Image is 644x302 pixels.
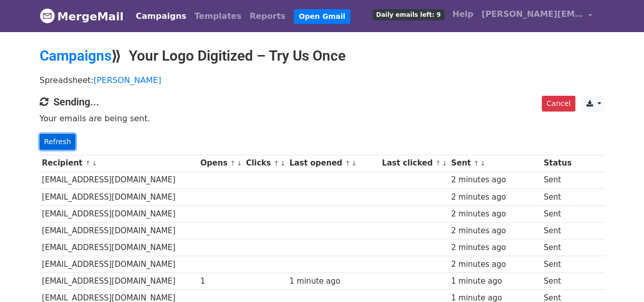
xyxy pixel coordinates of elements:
[237,159,242,167] a: ↓
[541,222,574,239] td: Sent
[40,6,124,27] a: MergeMail
[345,159,350,167] a: ↑
[451,242,539,254] div: 2 minutes ago
[294,9,350,24] a: Open Gmail
[451,259,539,270] div: 2 minutes ago
[542,96,575,112] a: Cancel
[593,253,644,302] iframe: Chat Widget
[40,47,605,65] h2: ⟫ Your Logo Digitized – Try Us Once
[541,188,574,205] td: Sent
[40,172,198,188] td: [EMAIL_ADDRESS][DOMAIN_NAME]
[40,239,198,256] td: [EMAIL_ADDRESS][DOMAIN_NAME]
[541,273,574,290] td: Sent
[190,6,245,26] a: Templates
[200,276,241,287] div: 1
[373,9,444,20] span: Daily emails left: 9
[40,113,605,124] p: Your emails are being sent.
[230,159,236,167] a: ↑
[379,155,449,172] th: Last clicked
[541,239,574,256] td: Sent
[132,6,190,26] a: Campaigns
[245,6,290,26] a: Reports
[451,276,539,287] div: 1 minute ago
[92,159,97,167] a: ↓
[40,134,76,150] a: Refresh
[451,225,539,237] div: 2 minutes ago
[451,174,539,186] div: 2 minutes ago
[541,155,574,172] th: Status
[40,155,198,172] th: Recipient
[40,8,55,23] img: MergeMail logo
[243,155,287,172] th: Clicks
[351,159,357,167] a: ↓
[40,96,605,108] h4: Sending...
[40,222,198,239] td: [EMAIL_ADDRESS][DOMAIN_NAME]
[40,188,198,205] td: [EMAIL_ADDRESS][DOMAIN_NAME]
[198,155,244,172] th: Opens
[442,159,447,167] a: ↓
[369,4,449,24] a: Daily emails left: 9
[94,75,161,85] a: [PERSON_NAME]
[273,159,279,167] a: ↑
[40,47,111,64] a: Campaigns
[541,256,574,273] td: Sent
[287,155,380,172] th: Last opened
[280,159,286,167] a: ↓
[289,276,377,287] div: 1 minute ago
[85,159,91,167] a: ↑
[541,205,574,222] td: Sent
[473,159,479,167] a: ↑
[478,4,597,28] a: [PERSON_NAME][EMAIL_ADDRESS][DOMAIN_NAME]
[541,172,574,188] td: Sent
[435,159,441,167] a: ↑
[40,205,198,222] td: [EMAIL_ADDRESS][DOMAIN_NAME]
[482,8,583,20] span: [PERSON_NAME][EMAIL_ADDRESS][DOMAIN_NAME]
[480,159,486,167] a: ↓
[40,256,198,273] td: [EMAIL_ADDRESS][DOMAIN_NAME]
[451,208,539,220] div: 2 minutes ago
[40,273,198,290] td: [EMAIL_ADDRESS][DOMAIN_NAME]
[449,4,478,24] a: Help
[40,75,605,86] p: Spreadsheet:
[451,191,539,203] div: 2 minutes ago
[449,155,541,172] th: Sent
